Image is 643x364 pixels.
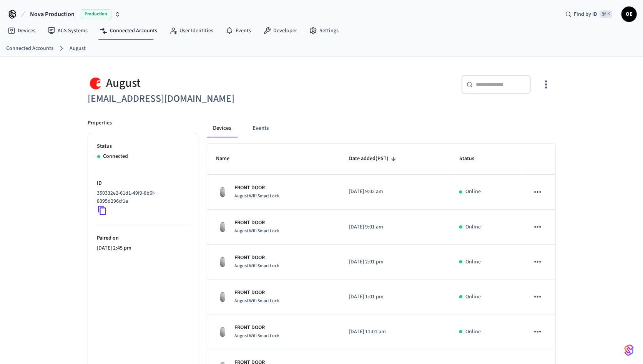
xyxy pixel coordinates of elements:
[235,184,280,192] p: FRONT DOOR
[257,24,303,38] a: Developer
[163,24,219,38] a: User Identities
[349,293,441,301] p: [DATE] 1:01 pm
[349,188,441,196] p: [DATE] 9:02 am
[216,291,229,303] img: August Wifi Smart Lock 3rd Gen, Silver, Front
[88,91,317,107] h6: [EMAIL_ADDRESS][DOMAIN_NAME]
[349,153,399,165] span: Date added(PST)
[235,193,280,199] span: August Wifi Smart Lock
[216,326,229,338] img: August Wifi Smart Lock 3rd Gen, Silver, Front
[465,258,481,266] p: Online
[97,179,189,187] p: ID
[219,24,257,38] a: Events
[235,289,280,297] p: FRONT DOOR
[2,24,42,38] a: Devices
[622,7,636,21] span: OE
[247,119,275,137] button: Events
[70,45,86,53] a: August
[303,24,345,38] a: Settings
[235,263,280,269] span: August Wifi Smart Lock
[235,333,280,339] span: August Wifi Smart Lock
[349,223,441,231] p: [DATE] 9:01 am
[207,119,238,137] button: Devices
[6,45,53,53] a: Connected Accounts
[600,10,612,18] span: ⌘ K
[465,223,481,231] p: Online
[42,24,94,38] a: ACS Systems
[465,293,481,301] p: Online
[81,9,111,19] span: Production
[88,75,103,91] img: August Logo, Square
[235,219,280,227] p: FRONT DOOR
[216,186,229,198] img: August Wifi Smart Lock 3rd Gen, Silver, Front
[559,7,618,21] div: Find by ID⌘ K
[97,234,189,242] p: Paired on
[621,7,637,22] button: OE
[30,10,75,19] span: Nova Production
[97,189,186,205] p: 350332e2-61d1-49f9-8b6f-8395d296cf1a
[88,75,317,91] div: August
[235,228,280,234] span: August Wifi Smart Lock
[235,324,280,332] p: FRONT DOOR
[465,328,481,336] p: Online
[349,258,441,266] p: [DATE] 2:01 pm
[235,298,280,304] span: August Wifi Smart Lock
[97,244,189,252] p: [DATE] 2:45 pm
[459,153,484,165] span: Status
[216,153,240,165] span: Name
[465,188,481,196] p: Online
[216,256,229,268] img: August Wifi Smart Lock 3rd Gen, Silver, Front
[88,119,112,127] p: Properties
[216,221,229,233] img: August Wifi Smart Lock 3rd Gen, Silver, Front
[235,254,280,262] p: FRONT DOOR
[574,10,597,18] span: Find by ID
[94,24,163,38] a: Connected Accounts
[207,119,555,137] div: connected account tabs
[103,152,128,160] p: Connected
[97,142,189,151] p: Status
[625,344,634,356] img: SeamLogoGradient.69752ec5.svg
[349,328,441,336] p: [DATE] 11:01 am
